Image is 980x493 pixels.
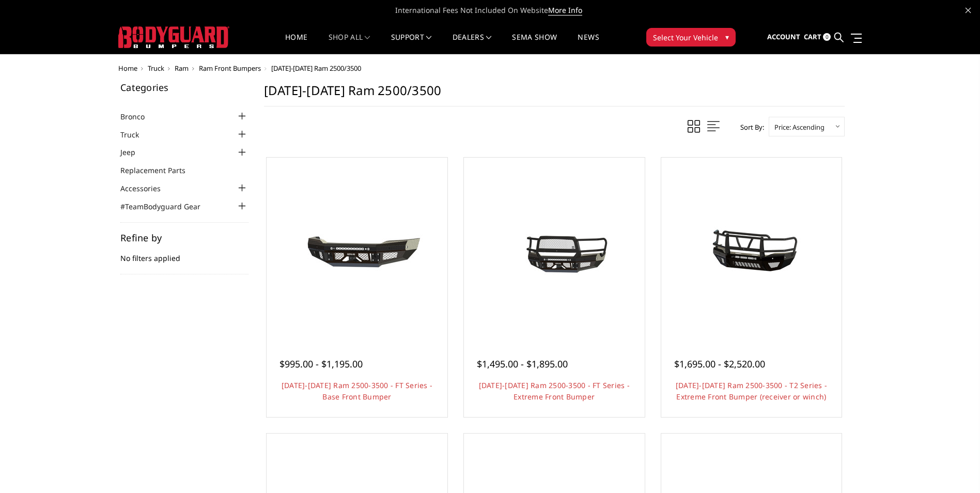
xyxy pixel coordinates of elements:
a: Ram Front Bumpers [199,64,261,73]
span: Cart [804,32,821,41]
h5: Categories [120,83,248,92]
img: 2019-2025 Ram 2500-3500 - FT Series - Base Front Bumper [274,209,440,287]
span: Account [767,32,800,41]
span: [DATE]-[DATE] Ram 2500/3500 [271,64,361,73]
a: Truck [120,129,152,140]
h5: Refine by [120,233,248,242]
a: Bronco [120,111,158,122]
span: Select Your Vehicle [653,32,718,43]
a: Dealers [453,34,492,54]
a: SEMA Show [512,34,557,54]
a: Home [285,34,307,54]
a: Support [391,34,432,54]
div: No filters applied [120,233,248,274]
a: 2019-2026 Ram 2500-3500 - T2 Series - Extreme Front Bumper (receiver or winch) 2019-2026 Ram 2500... [664,160,839,336]
a: Replacement Parts [120,165,198,176]
a: Jeep [120,147,148,158]
span: 0 [823,33,831,41]
a: Home [118,64,137,73]
a: More Info [548,5,582,16]
a: 2019-2026 Ram 2500-3500 - FT Series - Extreme Front Bumper 2019-2026 Ram 2500-3500 - FT Series - ... [466,160,642,336]
a: Account [767,23,800,51]
a: Truck [148,64,164,73]
h1: [DATE]-[DATE] Ram 2500/3500 [264,83,845,106]
img: 2019-2026 Ram 2500-3500 - T2 Series - Extreme Front Bumper (receiver or winch) [668,209,834,287]
button: Select Your Vehicle [646,28,736,47]
span: ▾ [725,32,729,42]
a: [DATE]-[DATE] Ram 2500-3500 - FT Series - Base Front Bumper [282,380,432,402]
span: $995.00 - $1,195.00 [279,358,363,370]
a: [DATE]-[DATE] Ram 2500-3500 - FT Series - Extreme Front Bumper [479,380,630,402]
a: #TeamBodyguard Gear [120,201,213,212]
span: $1,695.00 - $2,520.00 [674,358,765,370]
a: shop all [329,34,370,54]
a: News [578,34,599,54]
a: 2019-2025 Ram 2500-3500 - FT Series - Base Front Bumper [269,160,445,336]
label: Sort By: [735,119,764,135]
a: Ram [175,64,189,73]
a: [DATE]-[DATE] Ram 2500-3500 - T2 Series - Extreme Front Bumper (receiver or winch) [676,380,827,402]
a: Accessories [120,183,174,194]
span: $1,495.00 - $1,895.00 [477,358,568,370]
a: Cart 0 [804,23,831,51]
img: BODYGUARD BUMPERS [118,26,229,48]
